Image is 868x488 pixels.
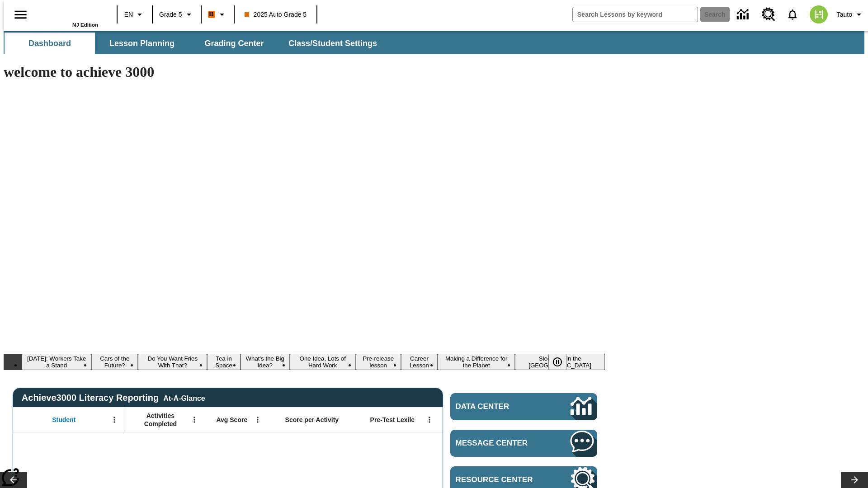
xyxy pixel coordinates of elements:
[138,354,207,370] button: Slide 3 Do You Want Fries With That?
[97,33,187,54] button: Lesson Planning
[456,439,543,448] span: Message Center
[156,6,198,23] button: Grade: Grade 5, Select a grade
[450,430,597,457] a: Message Center
[515,354,605,370] button: Slide 10 Sleepless in the Animal Kingdom
[207,354,240,370] button: Slide 4 Tea in Space
[188,413,201,427] button: Open Menu
[4,31,864,54] div: SubNavbar
[241,354,290,370] button: Slide 5 What's the Big Idea?
[22,354,91,370] button: Slide 1 Labor Day: Workers Take a Stand
[281,33,384,54] button: Class/Student Settings
[833,6,868,23] button: Profile/Settings
[456,402,540,411] span: Data Center
[5,33,95,54] button: Dashboard
[245,10,307,19] span: 2025 Auto Grade 5
[804,3,833,26] button: Select a new avatar
[39,4,98,22] a: Home
[204,38,264,49] span: Grading Center
[548,354,576,370] div: Pause
[401,354,438,370] button: Slide 8 Career Lesson
[124,10,133,19] span: EN
[756,2,781,27] a: Resource Center, Will open in new tab
[781,3,804,26] a: Notifications
[731,2,756,27] a: Data Center
[573,7,698,22] input: search field
[189,33,279,54] button: Grading Center
[356,354,401,370] button: Slide 7 Pre-release lesson
[837,10,852,19] span: Tauto
[22,393,205,403] span: Achieve3000 Literacy Reporting
[108,413,121,427] button: Open Menu
[290,354,356,370] button: Slide 6 One Idea, Lots of Hard Work
[4,64,605,80] h1: welcome to achieve 3000
[159,10,182,19] span: Grade 5
[131,412,190,428] span: Activities Completed
[288,38,377,49] span: Class/Student Settings
[4,33,385,54] div: SubNavbar
[456,475,543,484] span: Resource Center
[120,6,149,23] button: Language: EN, Select a language
[204,6,231,23] button: Boost Class color is orange. Change class color
[52,416,75,424] span: Student
[423,413,436,427] button: Open Menu
[91,354,138,370] button: Slide 2 Cars of the Future?
[810,5,828,23] img: avatar image
[39,3,98,28] div: Home
[251,413,264,427] button: Open Menu
[72,22,98,28] span: NJ Edition
[163,393,205,403] div: At-A-Glance
[209,9,214,20] span: B
[216,416,247,424] span: Avg Score
[285,416,339,424] span: Score per Activity
[548,354,566,370] button: Pause
[370,416,415,424] span: Pre-Test Lexile
[109,38,175,49] span: Lesson Planning
[7,1,34,28] button: Open side menu
[28,38,71,49] span: Dashboard
[841,472,868,488] button: Lesson carousel, Next
[438,354,515,370] button: Slide 9 Making a Difference for the Planet
[450,393,597,420] a: Data Center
